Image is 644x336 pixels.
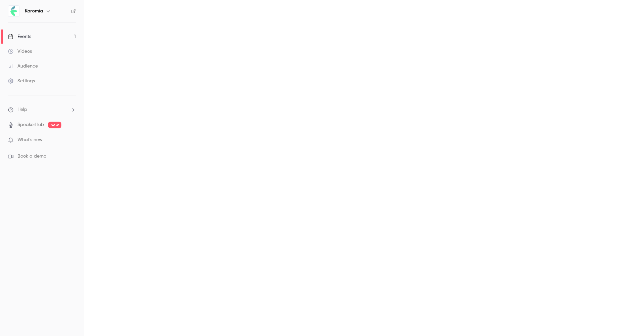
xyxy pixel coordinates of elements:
span: What's new [17,136,43,143]
div: Audience [8,63,38,70]
span: new [48,122,61,128]
div: Videos [8,48,32,55]
h6: Karomia [25,8,43,14]
a: SpeakerHub [17,121,44,128]
span: Help [17,106,27,113]
div: Events [8,33,31,40]
img: Karomia [8,6,19,16]
div: Settings [8,78,35,84]
li: help-dropdown-opener [8,106,76,113]
span: Book a demo [17,153,46,160]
